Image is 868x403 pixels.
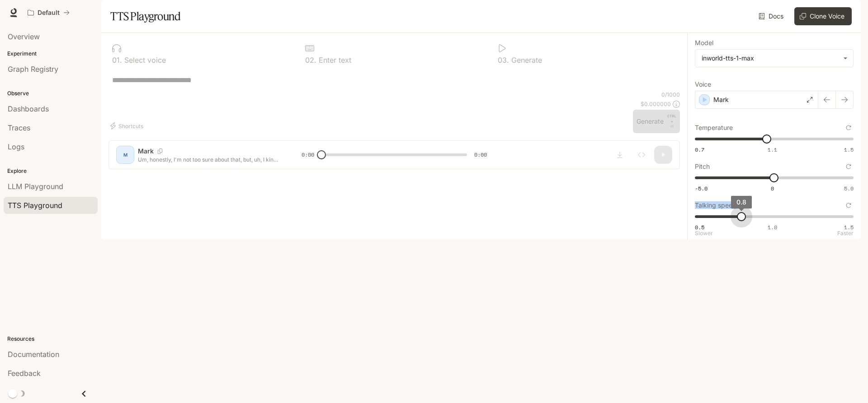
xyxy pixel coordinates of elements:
[695,223,704,231] span: 0.5
[695,163,710,170] p: Pitch
[695,185,708,192] span: -5.0
[498,56,509,64] p: 0 3 .
[713,95,729,104] p: Mark
[695,202,736,208] p: Talking speed
[844,162,854,171] button: Reset to default
[110,7,180,25] h1: TTS Playground
[757,7,787,25] a: Docs
[305,56,316,64] p: 0 2 .
[794,7,852,25] button: Clone Voice
[844,223,854,231] span: 1.5
[736,198,746,206] span: 0.8
[661,91,680,98] p: 0 / 1000
[108,119,147,133] button: Shortcuts
[695,231,713,236] p: Slower
[695,50,853,67] div: inworld-tts-1-max
[844,200,854,210] button: Reset to default
[695,81,711,88] p: Voice
[509,56,542,64] p: Generate
[768,223,777,231] span: 1.0
[844,146,854,153] span: 1.5
[844,185,854,192] span: 5.0
[695,40,713,46] p: Model
[702,54,839,63] div: inworld-tts-1-max
[695,125,733,131] p: Temperature
[122,56,166,64] p: Select voice
[837,231,854,236] p: Faster
[38,9,60,17] p: Default
[771,185,774,192] span: 0
[768,146,777,153] span: 1.1
[316,56,351,64] p: Enter text
[24,4,74,22] button: All workspaces
[844,123,854,133] button: Reset to default
[641,100,671,108] p: $ 0.000000
[112,56,122,64] p: 0 1 .
[695,146,704,153] span: 0.7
